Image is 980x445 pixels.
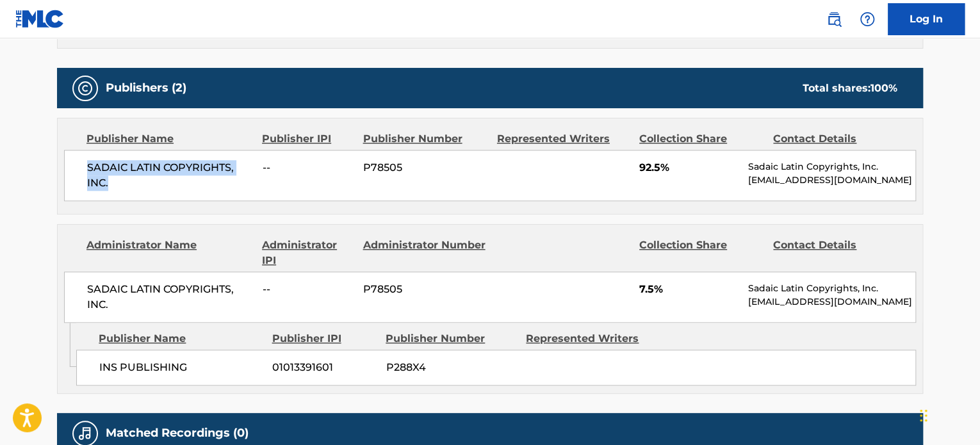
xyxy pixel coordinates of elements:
[78,81,93,96] img: Publishers
[639,131,764,147] div: Collection Share
[639,282,739,297] span: 7.5%
[363,160,487,175] span: P78505
[363,238,487,268] div: Administrator Number
[526,331,657,346] div: Represented Writers
[15,10,65,28] img: MLC Logo
[106,81,186,95] h5: Publishers (2)
[106,426,249,441] h5: Matched Recordings (0)
[99,331,262,346] div: Publisher Name
[748,282,915,295] p: Sadaic Latin Copyrights, Inc.
[87,282,253,312] span: SADAIC LATIN COPYRIGHTS, INC.
[87,160,253,191] span: SADAIC LATIN COPYRIGHTS, INC.
[748,295,915,309] p: [EMAIL_ADDRESS][DOMAIN_NAME]
[86,131,252,147] div: Publisher Name
[386,331,516,346] div: Publisher Number
[99,360,263,375] span: INS PUBLISHING
[639,238,764,268] div: Collection Share
[870,82,897,94] span: 100 %
[639,160,739,175] span: 92.5%
[497,131,630,147] div: Represented Writers
[920,396,927,435] div: Drag
[826,12,842,27] img: search
[272,360,376,375] span: 01013391601
[748,174,915,187] p: [EMAIL_ADDRESS][DOMAIN_NAME]
[773,131,897,147] div: Contact Details
[916,384,980,445] iframe: Chat Widget
[86,238,252,268] div: Administrator Name
[263,282,354,297] span: --
[263,160,354,175] span: --
[773,238,897,268] div: Contact Details
[888,3,965,35] a: Log In
[748,160,915,174] p: Sadaic Latin Copyrights, Inc.
[363,131,487,147] div: Publisher Number
[854,6,880,32] div: Help
[363,282,487,297] span: P78505
[860,12,875,27] img: help
[262,238,353,268] div: Administrator IPI
[272,331,376,346] div: Publisher IPI
[262,131,353,147] div: Publisher IPI
[386,360,516,375] span: P288X4
[803,81,897,96] div: Total shares:
[78,426,93,441] img: Matched Recordings
[821,6,847,32] a: Public Search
